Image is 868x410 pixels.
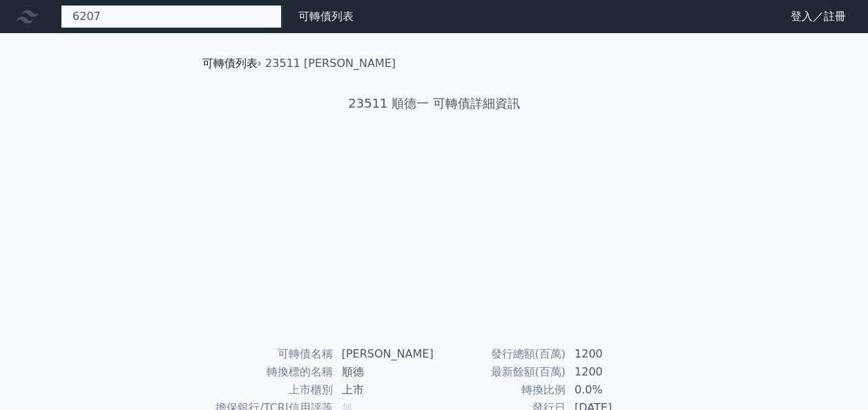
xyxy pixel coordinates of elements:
[334,363,434,381] td: 順德
[208,345,334,363] td: 可轉債名稱
[434,363,566,381] td: 最新餘額(百萬)
[566,381,661,399] td: 0.0%
[265,55,396,72] li: 23511 [PERSON_NAME]
[780,6,857,28] a: 登入／註冊
[208,381,334,399] td: 上市櫃別
[566,345,661,363] td: 1200
[799,344,868,410] div: 聊天小工具
[61,5,282,28] input: 搜尋可轉債 代號／名稱
[202,57,258,70] a: 可轉債列表
[334,381,434,399] td: 上市
[799,344,868,410] iframe: Chat Widget
[434,381,566,399] td: 轉換比例
[191,94,677,113] h1: 23511 順德一 可轉債詳細資訊
[208,363,334,381] td: 轉換標的名稱
[202,55,262,72] li: ›
[298,10,354,23] a: 可轉債列表
[434,345,566,363] td: 發行總額(百萬)
[334,345,434,363] td: [PERSON_NAME]
[566,363,661,381] td: 1200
